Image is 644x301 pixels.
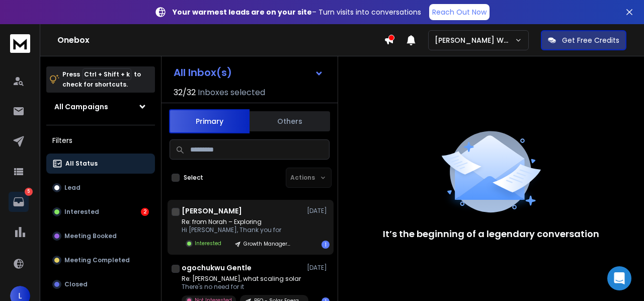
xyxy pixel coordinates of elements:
h3: Inboxes selected [198,87,265,99]
div: Open Intercom Messenger [607,266,631,290]
button: Meeting Booked [46,226,155,246]
p: – Turn visits into conversations [173,7,421,17]
p: Meeting Booked [64,232,117,240]
p: Reach Out Now [432,7,487,17]
span: Ctrl + Shift + k [83,68,131,80]
p: Hi [PERSON_NAME], Thank you for [182,226,298,234]
p: Re: [PERSON_NAME], what scaling solar [182,275,302,283]
button: All Inbox(s) [166,62,332,83]
p: Lead [64,184,80,192]
h3: Filters [46,133,155,147]
button: Get Free Credits [541,30,626,50]
button: Meeting Completed [46,250,155,270]
p: [DATE] [307,207,330,215]
button: All Status [46,154,155,174]
h1: ogochukwu Gentle [182,263,252,273]
img: logo [10,34,30,53]
h1: Onebox [57,34,384,46]
p: [DATE] [307,264,330,272]
p: Interested [195,240,221,247]
a: Reach Out Now [429,4,490,20]
label: Select [184,174,203,182]
h1: All Inbox(s) [174,67,232,78]
p: Interested [64,208,99,216]
p: Meeting Completed [64,256,130,264]
button: Primary [169,109,250,133]
div: 2 [141,208,149,216]
p: It’s the beginning of a legendary conversation [383,227,599,241]
p: Growth Managers. [GEOGRAPHIC_DATA] [244,240,292,248]
h1: [PERSON_NAME] [182,206,242,216]
p: All Status [65,160,98,168]
p: [PERSON_NAME] Workspace [435,35,515,45]
button: Lead [46,178,155,198]
p: Re: from Norah – Exploring [182,218,298,226]
div: 1 [321,241,330,249]
button: All Campaigns [46,97,155,117]
p: 5 [25,188,33,196]
p: Get Free Credits [562,35,619,45]
button: Others [250,110,330,132]
strong: Your warmest leads are on your site [173,7,312,17]
p: Closed [64,280,88,288]
button: Closed [46,274,155,294]
h1: All Campaigns [54,102,108,112]
p: There's no need for it [182,283,302,291]
p: Press to check for shortcuts. [62,69,141,90]
a: 5 [9,192,29,212]
button: Interested2 [46,202,155,222]
span: 32 / 32 [174,87,196,99]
